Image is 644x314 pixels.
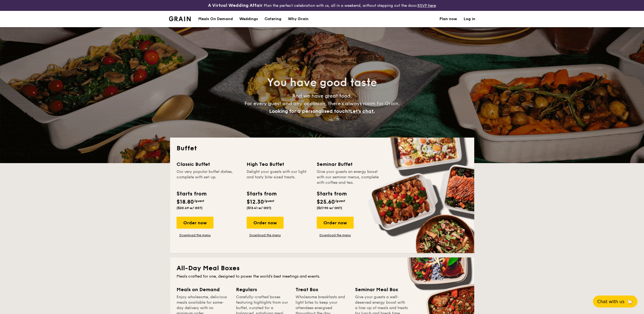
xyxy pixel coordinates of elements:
[355,286,408,293] div: Seminar Meal Box
[169,16,191,21] a: Logotype
[265,11,281,27] h1: Catering
[236,11,261,27] a: Weddings
[288,11,309,27] div: Why Grain
[194,199,204,203] span: /guest
[166,2,479,9] div: Plan the perfect celebration with us, all in a weekend, without stepping out the door.
[335,199,345,203] span: /guest
[236,286,289,293] div: Regulars
[247,199,264,205] span: $12.30
[285,11,312,27] a: Why Grain
[239,11,258,27] div: Weddings
[317,169,380,185] div: Give your guests an energy boost with our seminar menus, complete with coffee and tea.
[627,299,633,305] span: 🦙
[244,93,400,114] span: And we have great food. For every guest and any occasion, there’s always room for Grain.
[169,16,191,21] img: Grain
[198,11,233,27] div: Meals On Demand
[593,296,637,307] button: Chat with us🦙
[261,11,285,27] a: Catering
[317,190,346,198] div: Starts from
[464,11,475,27] a: Log in
[350,108,375,114] span: Let's chat.
[208,2,263,9] h4: A Virtual Wedding Affair
[247,160,310,168] div: High Tea Buffet
[247,206,271,210] span: ($13.41 w/ GST)
[247,233,284,237] a: Download the menu
[177,274,468,279] div: Meals crafted for one, designed to power the world's best meetings and events.
[247,190,276,198] div: Starts from
[177,217,213,229] div: Order now
[296,286,348,293] div: Treat Box
[177,233,213,237] a: Download the menu
[177,286,230,293] div: Meals on Demand
[267,76,377,89] span: You have good taste
[597,299,624,304] span: Chat with us
[439,11,457,27] a: Plan now
[177,206,203,210] span: ($20.49 w/ GST)
[177,190,206,198] div: Starts from
[317,217,354,229] div: Order now
[177,160,240,168] div: Classic Buffet
[177,169,240,185] div: Our very popular buffet dishes, complete with set-up.
[317,160,380,168] div: Seminar Buffet
[247,217,284,229] div: Order now
[177,264,468,273] h2: All-Day Meal Boxes
[195,11,236,27] a: Meals On Demand
[247,169,310,185] div: Delight your guests with our light and tasty bite-sized treats.
[177,199,194,205] span: $18.80
[177,144,468,153] h2: Buffet
[317,233,354,237] a: Download the menu
[317,199,335,205] span: $25.60
[269,108,350,114] span: Looking for a personalised touch?
[417,3,436,8] a: RSVP here
[264,199,274,203] span: /guest
[317,206,342,210] span: ($27.90 w/ GST)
